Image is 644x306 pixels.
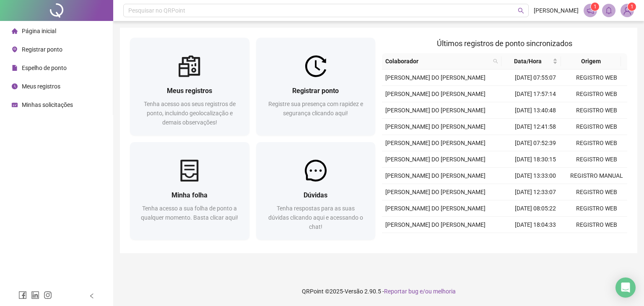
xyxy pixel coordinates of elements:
img: 93212 [621,4,634,17]
td: [DATE] 08:05:22 [505,200,566,217]
td: REGISTRO WEB [566,184,627,200]
td: REGISTRO WEB [566,102,627,119]
span: [PERSON_NAME] DO [PERSON_NAME] [385,74,486,81]
div: Open Intercom Messenger [615,277,636,298]
span: environment [12,47,18,52]
span: Registrar ponto [292,87,339,95]
span: search [493,59,498,64]
td: [DATE] 07:55:07 [505,70,566,86]
td: REGISTRO WEB [566,119,627,135]
sup: 1 [591,3,599,11]
span: bell [605,7,613,14]
span: Reportar bug e/ou melhoria [384,288,456,295]
span: linkedin [31,291,39,299]
th: Data/Hora [501,53,561,70]
td: REGISTRO WEB [566,70,627,86]
span: Registrar ponto [22,46,62,53]
td: REGISTRO WEB [566,200,627,217]
footer: QRPoint © 2025 - 2.90.5 - [113,277,644,306]
td: [DATE] 07:52:39 [505,135,566,151]
td: REGISTRO MANUAL [566,168,627,184]
span: Versão [345,288,363,295]
th: Origem [561,53,621,70]
span: Espelho de ponto [22,65,67,71]
span: [PERSON_NAME] DO [PERSON_NAME] [385,189,486,195]
span: Minha folha [171,191,208,199]
td: [DATE] 18:04:33 [505,217,566,233]
span: Tenha respostas para as suas dúvidas clicando aqui e acessando o chat! [268,205,363,230]
span: Dúvidas [304,191,327,199]
span: [PERSON_NAME] DO [PERSON_NAME] [385,107,486,114]
span: Página inicial [22,28,56,34]
span: Tenha acesso aos seus registros de ponto, incluindo geolocalização e demais observações! [144,101,236,126]
a: Minha folhaTenha acesso a sua folha de ponto a qualquer momento. Basta clicar aqui! [130,142,249,240]
span: 1 [594,4,597,10]
span: [PERSON_NAME] DO [PERSON_NAME] [385,156,486,163]
span: Colaborador [385,57,490,66]
span: [PERSON_NAME] DO [PERSON_NAME] [385,123,486,130]
a: Registrar pontoRegistre sua presença com rapidez e segurança clicando aqui! [256,38,376,135]
span: 1 [631,4,634,10]
sup: Atualize o seu contato no menu Meus Dados [628,3,636,11]
td: REGISTRO WEB [566,151,627,168]
span: Meus registros [167,87,212,95]
span: search [518,8,524,14]
span: file [12,65,18,71]
span: notification [587,7,594,14]
td: REGISTRO WEB [566,135,627,151]
span: [PERSON_NAME] [534,6,579,15]
span: [PERSON_NAME] DO [PERSON_NAME] [385,172,486,179]
td: [DATE] 12:41:58 [505,119,566,135]
span: left [89,293,95,299]
td: [DATE] 17:57:14 [505,86,566,102]
a: DúvidasTenha respostas para as suas dúvidas clicando aqui e acessando o chat! [256,142,376,240]
span: [PERSON_NAME] DO [PERSON_NAME] [385,140,486,146]
td: [DATE] 13:40:48 [505,102,566,119]
span: facebook [18,291,27,299]
span: search [491,55,500,67]
span: [PERSON_NAME] DO [PERSON_NAME] [385,91,486,97]
span: Tenha acesso a sua folha de ponto a qualquer momento. Basta clicar aqui! [141,205,238,221]
td: REGISTRO WEB [566,86,627,102]
td: REGISTRO WEB [566,233,627,249]
span: [PERSON_NAME] DO [PERSON_NAME] [385,205,486,212]
span: schedule [12,102,18,108]
span: Registre sua presença com rapidez e segurança clicando aqui! [268,101,363,117]
a: Meus registrosTenha acesso aos seus registros de ponto, incluindo geolocalização e demais observa... [130,38,249,135]
span: [PERSON_NAME] DO [PERSON_NAME] [385,221,486,228]
td: [DATE] 12:33:07 [505,184,566,200]
span: instagram [44,291,52,299]
td: [DATE] 13:12:42 [505,233,566,249]
span: Minhas solicitações [22,101,73,108]
span: clock-circle [12,83,18,89]
span: Data/Hora [505,57,551,66]
span: Meus registros [22,83,60,90]
span: Últimos registros de ponto sincronizados [437,39,572,48]
td: REGISTRO WEB [566,217,627,233]
td: [DATE] 18:30:15 [505,151,566,168]
span: home [12,28,18,34]
td: [DATE] 13:33:00 [505,168,566,184]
